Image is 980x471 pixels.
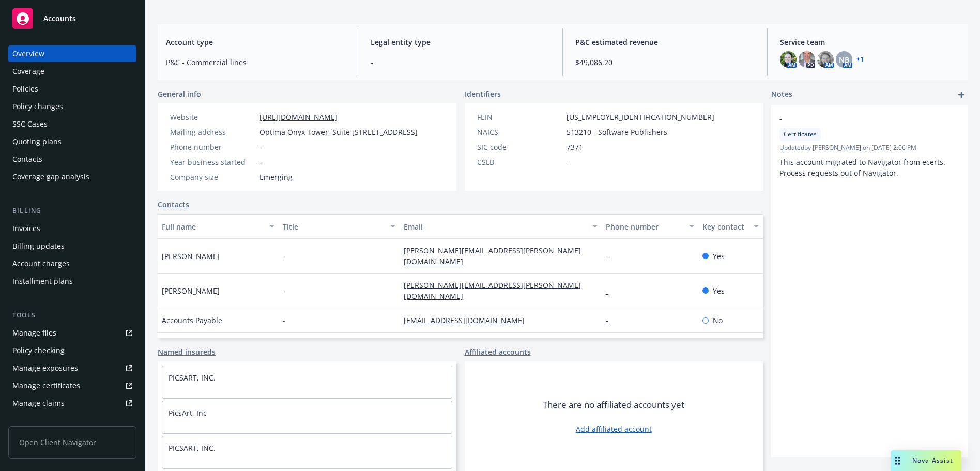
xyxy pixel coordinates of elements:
[702,221,747,232] div: Key contact
[771,88,792,101] span: Notes
[166,37,345,48] span: Account type
[477,142,562,153] div: SIC code
[856,56,864,63] a: +1
[158,346,216,357] a: Named insureds
[8,325,136,341] a: Manage files
[259,112,338,122] a: [URL][DOMAIN_NAME]
[8,426,136,459] span: Open Client Navigator
[43,14,76,23] span: Accounts
[259,172,293,183] span: Emerging
[817,51,834,68] img: photo
[12,151,42,168] div: Contacts
[169,373,216,383] a: PICSART, INC.
[698,214,763,239] button: Key contact
[404,246,581,266] a: [PERSON_NAME][EMAIL_ADDRESS][PERSON_NAME][DOMAIN_NAME]
[12,98,63,115] div: Policy changes
[12,220,40,237] div: Invoices
[12,63,44,80] div: Coverage
[162,285,220,296] span: [PERSON_NAME]
[8,151,136,168] a: Contacts
[465,346,531,357] a: Affiliated accounts
[404,280,581,301] a: [PERSON_NAME][EMAIL_ADDRESS][PERSON_NAME][DOMAIN_NAME]
[713,285,725,296] span: Yes
[12,413,61,429] div: Manage BORs
[170,172,255,183] div: Company size
[8,360,136,376] a: Manage exposures
[839,54,849,65] span: NB
[12,133,62,150] div: Quoting plans
[170,142,255,153] div: Phone number
[259,157,262,168] span: -
[400,214,601,239] button: Email
[891,450,904,471] div: Drag to move
[543,399,684,411] span: There are no affiliated accounts yet
[575,37,755,48] span: P&C estimated revenue
[162,221,263,232] div: Full name
[780,37,959,48] span: Service team
[606,286,617,296] a: -
[12,238,65,254] div: Billing updates
[566,142,583,153] span: 7371
[779,143,959,153] span: Updated by [PERSON_NAME] on [DATE] 2:06 PM
[170,127,255,138] div: Mailing address
[8,238,136,254] a: Billing updates
[799,51,815,68] img: photo
[12,169,89,185] div: Coverage gap analysis
[166,57,345,68] span: P&C - Commercial lines
[12,360,78,376] div: Manage exposures
[8,81,136,97] a: Policies
[12,325,56,341] div: Manage files
[713,315,723,326] span: No
[713,251,725,262] span: Yes
[477,157,562,168] div: CSLB
[477,112,562,123] div: FEIN
[170,112,255,123] div: Website
[169,443,216,453] a: PICSART, INC.
[8,220,136,237] a: Invoices
[779,157,947,178] span: This account migrated to Navigator from ecerts. Process requests out of Navigator.
[8,4,136,33] a: Accounts
[158,214,279,239] button: Full name
[606,315,617,325] a: -
[12,45,44,62] div: Overview
[170,157,255,168] div: Year business started
[162,315,222,326] span: Accounts Payable
[162,251,220,262] span: [PERSON_NAME]
[283,221,384,232] div: Title
[158,88,201,99] span: General info
[8,413,136,429] a: Manage BORs
[8,206,136,216] div: Billing
[955,88,968,101] a: add
[477,127,562,138] div: NAICS
[784,130,817,139] span: Certificates
[8,377,136,394] a: Manage certificates
[259,127,418,138] span: Optima Onyx Tower, Suite [STREET_ADDRESS]
[891,450,961,471] button: Nova Assist
[259,142,262,153] span: -
[12,255,70,272] div: Account charges
[8,45,136,62] a: Overview
[602,214,698,239] button: Phone number
[169,408,207,418] a: PicsArt, Inc
[371,57,550,68] span: -
[8,98,136,115] a: Policy changes
[566,127,667,138] span: 513210 - Software Publishers
[283,251,285,262] span: -
[8,116,136,132] a: SSC Cases
[8,273,136,290] a: Installment plans
[8,310,136,321] div: Tools
[912,456,953,465] span: Nova Assist
[279,214,400,239] button: Title
[771,105,968,187] div: -CertificatesUpdatedby [PERSON_NAME] on [DATE] 2:06 PMThis account migrated to Navigator from ece...
[12,342,65,359] div: Policy checking
[158,199,189,210] a: Contacts
[606,221,683,232] div: Phone number
[8,133,136,150] a: Quoting plans
[8,342,136,359] a: Policy checking
[12,377,80,394] div: Manage certificates
[8,255,136,272] a: Account charges
[283,315,285,326] span: -
[606,251,617,261] a: -
[779,113,932,124] span: -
